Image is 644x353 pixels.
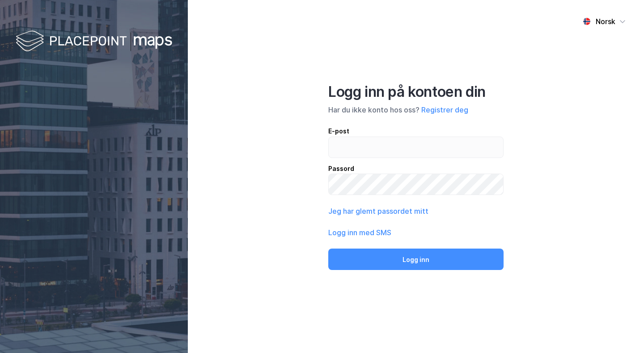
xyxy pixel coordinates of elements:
[328,126,504,137] div: E-post
[596,16,615,27] div: Norsk
[328,104,504,115] div: Har du ikke konto hos oss?
[328,83,504,101] div: Logg inn på kontoen din
[328,163,504,174] div: Passord
[328,206,428,216] button: Jeg har glemt passordet mitt
[421,104,468,115] button: Registrer deg
[328,249,504,270] button: Logg inn
[16,29,172,55] img: logo-white.f07954bde2210d2a523dddb988cd2aa7.svg
[328,227,391,238] button: Logg inn med SMS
